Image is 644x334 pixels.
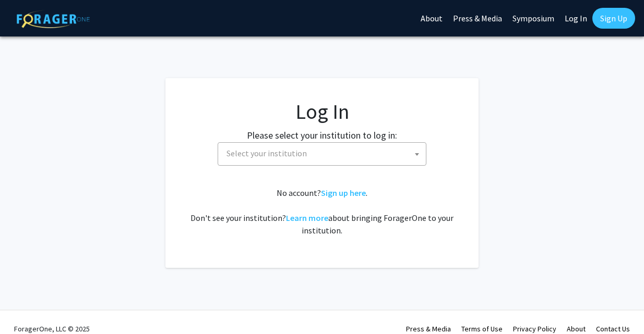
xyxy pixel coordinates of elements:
img: ForagerOne Logo [17,10,90,28]
div: No account? . Don't see your institution? about bringing ForagerOne to your institution. [186,187,458,237]
a: Terms of Use [461,324,503,333]
span: Select your institution [222,143,426,164]
a: Privacy Policy [513,324,556,333]
span: Select your institution [218,142,426,166]
a: Sign up here [321,188,366,198]
span: Select your institution [226,148,307,158]
a: Contact Us [596,324,630,333]
a: About [567,324,586,333]
h1: Log In [186,99,458,124]
a: Press & Media [406,324,451,333]
a: Learn more about bringing ForagerOne to your institution [286,213,328,223]
label: Please select your institution to log in: [247,128,397,142]
a: Sign Up [592,8,635,29]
